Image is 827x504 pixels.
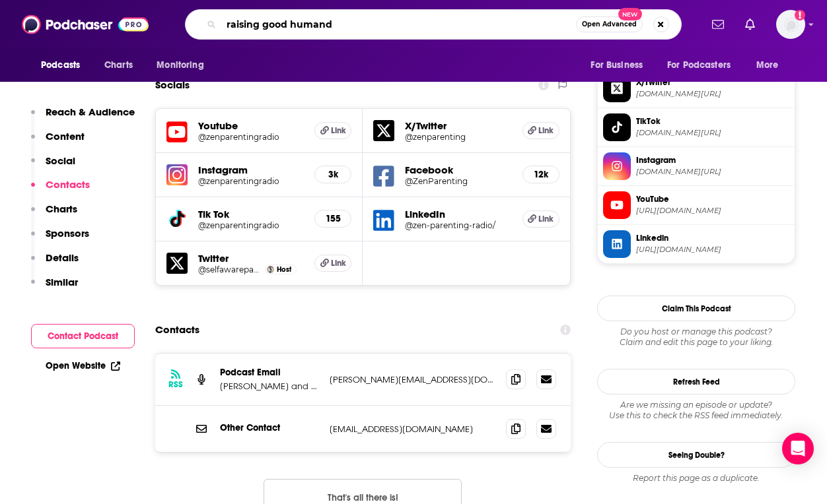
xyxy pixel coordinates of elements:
[776,10,805,39] span: Logged in as KTMSseat4
[198,132,304,142] a: @zenparentingradio
[534,169,548,180] h5: 12k
[46,227,89,239] p: Sponsors
[31,106,135,130] button: Reach & Audience
[597,296,795,321] button: Claim This Podcast
[326,169,340,180] h5: 3k
[31,251,79,276] button: Details
[330,374,495,385] p: [PERSON_NAME][EMAIL_ADDRESS][DOMAIN_NAME]
[166,164,188,185] img: iconImage
[636,193,789,205] span: YouTube
[198,252,304,265] h5: Twitter
[603,152,789,180] a: Instagram[DOMAIN_NAME][URL]
[405,220,511,230] a: @zen-parenting-radio/
[597,442,795,468] a: Seeing Double?
[659,53,750,78] button: open menu
[581,53,659,78] button: open menu
[576,16,643,32] button: Open AdvancedNew
[46,178,90,191] p: Contacts
[198,208,304,220] h5: Tik Tok
[198,176,304,186] a: @zenparentingradio
[776,10,805,39] img: User Profile
[756,56,779,75] span: More
[314,255,351,272] a: Link
[46,130,85,142] p: Content
[221,14,576,35] input: Search podcasts, credits, & more...
[46,203,77,215] p: Charts
[220,381,319,392] p: [PERSON_NAME] and [PERSON_NAME]
[538,214,554,224] span: Link
[782,433,814,464] div: Open Intercom Messenger
[198,164,304,176] h5: Instagram
[795,10,805,20] svg: Add a profile image
[776,10,805,39] button: Show profile menu
[198,119,304,132] h5: Youtube
[330,424,495,435] p: [EMAIL_ADDRESS][DOMAIN_NAME]
[603,113,789,141] a: TikTok[DOMAIN_NAME][URL]
[220,422,319,433] p: Other Contact
[603,230,789,258] a: Linkedin[URL][DOMAIN_NAME]
[667,56,731,75] span: For Podcasters
[31,178,90,203] button: Contacts
[46,360,120,371] a: Open Website
[147,53,221,78] button: open menu
[22,12,149,37] img: Podchaser - Follow, Share and Rate Podcasts
[41,56,80,75] span: Podcasts
[522,122,559,139] a: Link
[157,56,203,75] span: Monitoring
[220,367,319,378] p: Podcast Email
[636,89,789,99] span: twitter.com/zenparenting
[636,167,789,177] span: instagram.com/zenparentingradio
[326,213,340,224] h5: 155
[198,220,304,230] a: @zenparentingradio
[405,132,511,142] h5: @zenparenting
[707,13,729,36] a: Show notifications dropdown
[277,265,291,274] span: Host
[522,210,559,228] a: Link
[46,154,75,167] p: Social
[405,176,511,186] a: @ZenParenting
[46,251,79,264] p: Details
[597,327,795,348] div: Claim and edit this page to your liking.
[636,245,789,255] span: https://www.linkedin.com/company/zen-parenting-radio/
[618,8,642,20] span: New
[636,77,789,88] span: X/Twitter
[582,21,637,28] span: Open Advanced
[104,56,133,75] span: Charts
[198,265,262,274] a: @selfawareparent
[46,106,135,118] p: Reach & Audience
[46,276,78,288] p: Similar
[636,206,789,216] span: https://www.youtube.com/@zenparentingradio
[155,73,190,98] h2: Socials
[405,119,511,132] h5: X/Twitter
[405,208,511,220] h5: LinkedIn
[597,473,795,484] div: Report this page as a duplicate.
[636,154,789,166] span: Instagram
[31,130,85,154] button: Content
[747,53,795,78] button: open menu
[31,324,135,348] button: Contact Podcast
[314,122,351,139] a: Link
[597,369,795,394] button: Refresh Feed
[32,53,97,78] button: open menu
[185,9,682,40] div: Search podcasts, credits, & more...
[31,227,89,251] button: Sponsors
[168,379,183,390] h3: RSS
[591,56,643,75] span: For Business
[603,191,789,219] a: YouTube[URL][DOMAIN_NAME]
[538,125,554,136] span: Link
[597,400,795,421] div: Are we missing an episode or update? Use this to check the RSS feed immediately.
[740,13,760,36] a: Show notifications dropdown
[636,128,789,138] span: tiktok.com/@zenparentingradio
[155,317,199,342] h2: Contacts
[603,75,789,102] a: X/Twitter[DOMAIN_NAME][URL]
[597,327,795,337] span: Do you host or manage this podcast?
[636,232,789,244] span: Linkedin
[31,276,78,300] button: Similar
